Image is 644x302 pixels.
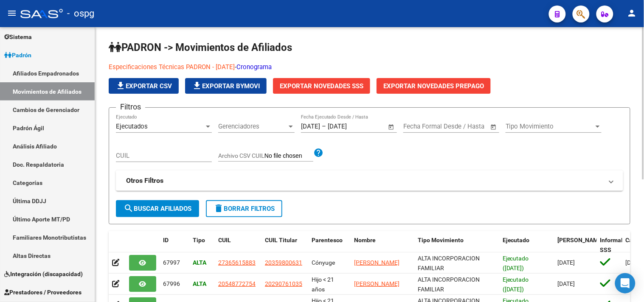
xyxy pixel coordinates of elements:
[554,231,597,259] datatable-header-cell: Fecha Formal
[503,255,529,271] span: Ejecutado ([DATE])
[503,237,530,243] span: Ejecutado
[124,203,134,213] mat-icon: search
[377,78,491,94] button: Exportar Novedades Prepago
[4,50,31,60] span: Padrón
[558,280,575,287] span: [DATE]
[265,259,302,266] span: 20359800631
[301,123,320,130] input: Fecha inicio
[328,123,369,130] input: Fecha fin
[4,288,82,297] span: Prestadores / Proveedores
[387,122,397,132] button: Open calendar
[280,82,363,90] span: Exportar Novedades SSS
[109,62,630,72] p: -
[403,123,438,130] input: Fecha inicio
[264,152,313,160] input: Archivo CSV CUIL
[218,152,264,159] span: Archivo CSV CUIL
[7,8,17,18] mat-icon: menu
[489,122,499,132] button: Open calendar
[109,63,235,71] a: Especificaciones Técnicas PADRON - [DATE]
[273,78,370,94] button: Exportar Novedades SSS
[218,123,287,130] span: Gerenciadores
[354,280,399,287] span: [PERSON_NAME]
[193,280,206,287] strong: ALTA
[383,82,484,90] span: Exportar Novedades Prepago
[214,205,275,213] span: Borrar Filtros
[109,78,179,94] button: Exportar CSV
[418,237,464,243] span: Tipo Movimiento
[308,231,351,259] datatable-header-cell: Parentesco
[116,101,145,113] h3: Filtros
[160,231,189,259] datatable-header-cell: ID
[418,255,480,271] span: ALTA INCORPORACION FAMILIAR
[116,171,623,191] mat-expansion-panel-header: Otros Filtros
[193,237,205,243] span: Tipo
[67,4,94,23] span: - ospg
[600,237,630,253] span: Informable SSS
[312,276,334,293] span: Hijo < 21 años
[218,259,256,266] span: 27365615883
[265,237,297,243] span: CUIL Titular
[163,237,169,243] span: ID
[418,276,480,293] span: ALTA INCORPORACION FAMILIAR
[322,123,326,130] span: –
[116,200,199,217] button: Buscar Afiliados
[313,148,323,158] mat-icon: help
[506,123,594,130] span: Tipo Movimiento
[206,200,282,217] button: Borrar Filtros
[351,231,414,259] datatable-header-cell: Nombre
[597,231,622,259] datatable-header-cell: Informable SSS
[627,8,637,18] mat-icon: person
[236,63,272,71] a: Cronograma
[163,280,180,287] span: 67996
[109,42,292,53] span: PADRON -> Movimientos de Afiliados
[185,78,267,94] button: Exportar Bymovi
[192,82,260,90] span: Exportar Bymovi
[215,231,262,259] datatable-header-cell: CUIL
[354,259,399,266] span: [PERSON_NAME]
[214,203,224,213] mat-icon: delete
[414,231,499,259] datatable-header-cell: Tipo Movimiento
[312,237,343,243] span: Parentesco
[615,273,636,294] div: Open Intercom Messenger
[4,269,83,279] span: Integración (discapacidad)
[116,123,148,130] span: Ejecutados
[445,123,487,130] input: Fecha fin
[312,259,335,266] span: Cónyuge
[218,237,231,243] span: CUIL
[218,280,256,287] span: 20548772754
[115,82,172,90] span: Exportar CSV
[192,81,202,91] mat-icon: file_download
[354,237,376,243] span: Nombre
[503,276,529,293] span: Ejecutado ([DATE])
[4,32,32,42] span: Sistema
[499,231,554,259] datatable-header-cell: Ejecutado
[262,231,308,259] datatable-header-cell: CUIL Titular
[124,205,191,213] span: Buscar Afiliados
[126,176,163,185] strong: Otros Filtros
[265,280,302,287] span: 20290761035
[558,237,604,243] span: [PERSON_NAME]
[163,259,180,266] span: 67997
[189,231,215,259] datatable-header-cell: Tipo
[193,259,206,266] strong: ALTA
[558,259,575,266] span: [DATE]
[115,81,126,91] mat-icon: file_download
